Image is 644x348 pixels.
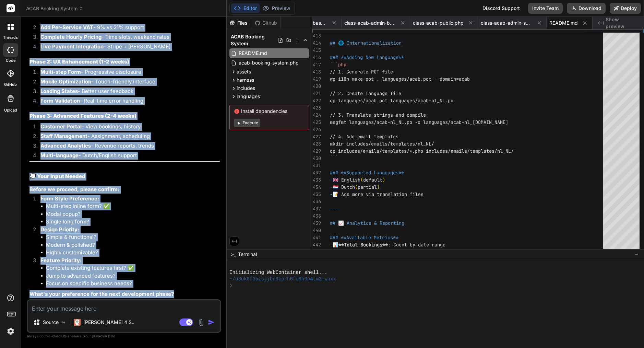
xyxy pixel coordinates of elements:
[238,251,257,258] span: Terminal
[74,319,81,326] img: Claude 4 Sonnet
[330,97,453,104] span: cp languages/acab.pot languages/acab-nl_NL.po
[312,191,321,198] div: 435
[312,133,321,140] div: 427
[40,97,80,104] strong: Form Validation
[330,184,333,190] span: -
[312,227,321,234] div: 440
[40,88,78,94] strong: Loading States
[312,119,321,126] div: 425
[549,20,578,26] span: README.md
[312,234,321,241] div: 441
[333,184,355,190] span: 🇳🇱 Dutch
[382,177,385,183] span: )
[312,112,321,119] div: 424
[312,97,321,104] div: 422
[237,85,255,92] span: includes
[40,43,104,50] strong: Live Payment Integration
[46,202,220,210] li: Multi-step inline form? ✅
[46,241,220,249] li: Modern & polished?
[4,82,17,88] label: GitHub
[35,78,220,88] li: - Touch-friendly interface
[606,16,639,30] span: Show preview
[29,173,85,179] strong: 💭 Your Input Needed
[3,35,18,40] label: threads
[238,49,268,57] span: README.md
[610,3,641,14] button: Deploy
[46,249,220,257] li: Highly customizable?
[330,177,333,183] span: -
[330,90,401,96] span: // 2. Create language file
[238,59,299,67] span: acab-booking-system.php
[363,177,382,183] span: default
[312,126,321,133] div: 426
[35,24,220,33] li: - 9% vs 21% support
[467,119,508,125] span: l_[DOMAIN_NAME]
[46,280,220,288] li: Focus on specific business needs?
[260,3,293,13] button: Preview
[46,264,220,272] li: Complete existing features first? ✅
[360,177,363,183] span: (
[234,119,260,127] button: Execute
[467,148,514,154] span: /templates/nl_NL/
[333,242,338,248] span: 📊
[35,123,220,132] li: - View bookings, history
[478,3,524,14] div: Discord Support
[252,20,280,26] div: Github
[377,184,380,190] span: )
[312,155,321,162] div: 430
[312,47,321,54] div: 415
[330,234,398,241] span: ### **Available Metrics**
[229,282,232,289] span: ❯
[330,141,434,147] span: mkdir includes/emails/templates/nl_NL/
[35,142,220,152] li: - Revenue reports, trends
[330,134,398,140] span: // 4. Add email templates
[528,3,563,14] button: Invite Team
[567,3,606,14] button: Download
[35,68,220,78] li: - Progressive disclosure
[46,272,220,280] li: Jump to advanced features?
[312,169,321,176] div: 432
[481,20,532,26] span: class-acab-admin-services.php
[333,191,424,197] span: 📝 Add more via translation files
[29,291,174,297] strong: What's your preference for the next development phase?
[355,184,358,190] span: (
[344,20,396,26] span: class-acab-admin-bookings.php
[237,77,254,83] span: harness
[4,107,17,113] label: Upload
[231,251,236,258] span: >_
[6,58,15,63] label: code
[330,40,402,46] span: ## 🌐 Internationalization
[46,218,220,226] li: Single long form?
[40,142,91,149] strong: Advanced Analytics
[5,325,16,337] img: settings
[61,320,67,325] img: Pick Models
[40,69,81,75] strong: Multi-step Form
[229,276,336,282] span: ~/u3uk0f35zsjjbn9cprh6fq9h0p4tm2-wnxx
[312,176,321,184] div: 433
[312,104,321,112] div: 423
[29,58,129,65] strong: Phase 2: UX Enhancement (1-2 weeks)
[330,76,467,82] span: wp i18n make-pot . languages/acab.pot --domain=aca
[92,334,104,338] span: privacy
[330,220,404,226] span: ## 📈 Analytics & Reporting
[231,3,260,13] button: Editor
[312,184,321,191] div: 434
[312,61,321,68] div: 417
[330,155,338,161] span: ```
[234,108,305,115] span: Install dependencies
[358,184,377,190] span: partial
[312,198,321,205] div: 436
[40,226,79,233] strong: Design Priority:
[312,76,321,83] div: 419
[312,148,321,155] div: 429
[312,140,321,148] div: 428
[333,177,360,183] span: 🇬🇧 English
[312,54,321,61] div: 416
[330,191,333,197] span: -
[330,206,338,212] span: ---
[29,186,119,193] strong: Before we proceed, please confirm:
[237,68,251,75] span: assets
[40,123,82,130] strong: Customer Portal
[29,113,136,119] strong: Phase 3: Advanced Features (2-4 weeks)
[40,133,87,139] strong: Staff Management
